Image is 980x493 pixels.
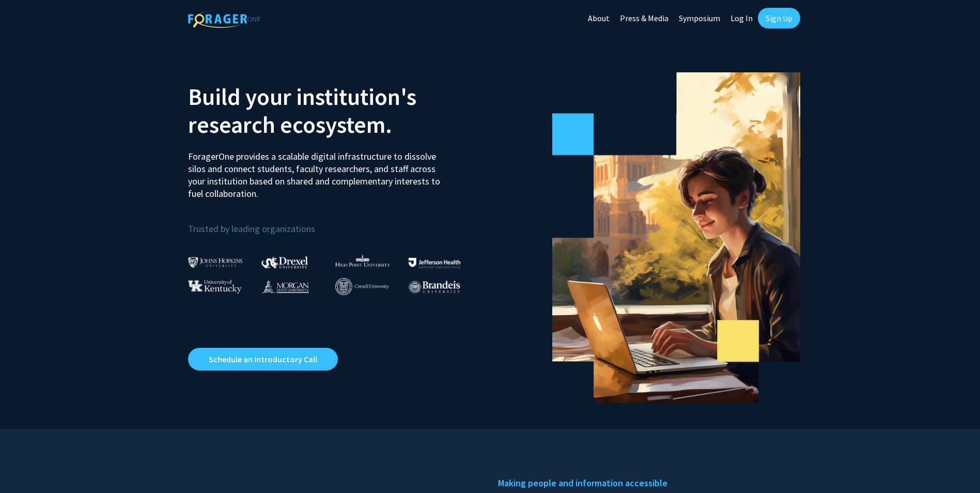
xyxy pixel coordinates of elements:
img: Morgan State University [261,280,309,293]
img: Johns Hopkins University [188,257,243,268]
img: High Point University [335,254,390,267]
p: Trusted by leading organizations [188,208,483,237]
a: Opens in a new tab [188,348,338,371]
img: Cornell University [335,278,389,295]
img: Thomas Jefferson University [409,258,460,268]
h5: Making people and information accessible [498,475,792,491]
h2: Build your institution's research ecosystem. [188,83,483,138]
img: University of Kentucky [188,280,242,294]
img: Brandeis University [409,281,460,294]
img: Drexel University [261,256,308,268]
p: ForagerOne provides a scalable digital infrastructure to dissolve silos and connect students, fac... [188,143,447,200]
img: ForagerOne Logo [188,10,260,28]
iframe: Chat [8,446,44,485]
a: Sign Up [758,8,800,28]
